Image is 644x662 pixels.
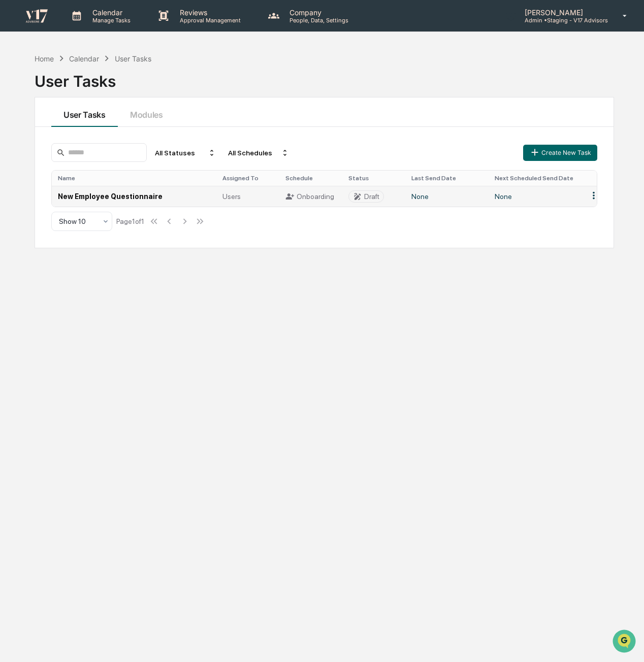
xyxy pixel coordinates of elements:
[172,17,246,24] p: Approval Management
[224,145,293,161] div: All Schedules
[90,165,111,173] span: [DATE]
[216,171,279,186] th: Assigned To
[6,222,68,241] a: 🔎Data Lookup
[116,217,144,225] div: Page 1 of 1
[281,17,353,24] p: People, Data, Settings
[52,186,216,207] td: New Employee Questionnaire
[523,145,597,161] button: Create New Task
[84,165,88,173] span: •
[52,171,216,186] th: Name
[69,54,99,63] div: Calendar
[72,251,123,259] a: Powered byPylon
[115,54,151,63] div: User Tasks
[405,171,489,186] th: Last Send Date
[172,8,246,17] p: Reviews
[31,165,82,173] span: [PERSON_NAME]
[118,97,175,127] button: Modules
[157,110,185,122] button: See all
[20,226,64,237] span: Data Lookup
[84,138,88,146] span: •
[611,628,639,656] iframe: Open customer support
[10,112,68,120] div: Past conversations
[285,192,336,201] div: Onboarding
[281,8,353,17] p: Company
[74,208,82,216] div: 🗄️
[10,21,185,37] p: How can we help?
[51,97,118,127] button: User Tasks
[151,145,220,161] div: All Statuses
[35,64,614,90] div: User Tasks
[279,171,342,186] th: Schedule
[489,186,582,207] td: None
[84,8,136,17] p: Calendar
[222,192,241,201] span: Users
[10,227,18,236] div: 🔎
[90,138,134,146] span: 4 minutes ago
[517,8,608,17] p: [PERSON_NAME]
[20,165,28,174] img: 1746055101610-c473b297-6a78-478c-a979-82029cc54cd1
[31,138,82,146] span: [PERSON_NAME]
[364,192,379,201] div: Draft
[46,77,167,87] div: Start new chat
[46,87,140,95] div: We're available if you need us!
[21,77,40,95] img: 8933085812038_c878075ebb4cc5468115_72.jpg
[10,155,26,172] img: Jack Rasmussen
[84,17,136,24] p: Manage Tasks
[84,207,126,217] span: Attestations
[24,8,49,23] img: logo
[405,186,489,207] td: None
[342,171,405,186] th: Status
[20,207,66,217] span: Preclearance
[10,208,18,216] div: 🖐️
[10,128,26,144] img: Jessica Watanapun
[101,251,123,259] span: Pylon
[6,203,70,221] a: 🖐️Preclearance
[489,171,582,186] th: Next Scheduled Send Date
[517,17,608,24] p: Admin • Staging - V17 Advisors
[35,54,54,63] div: Home
[70,203,130,221] a: 🗄️Attestations
[10,77,28,95] img: 1746055101610-c473b297-6a78-478c-a979-82029cc54cd1
[173,80,185,92] button: Start new chat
